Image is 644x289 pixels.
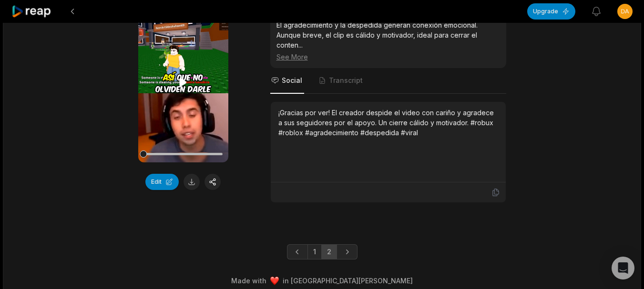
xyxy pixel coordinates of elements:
[287,244,308,259] a: Previous page
[278,108,498,138] div: ¡Gracias por ver! El creador despide el video con cariño y agradece a sus seguidores por el apoyo...
[337,244,358,259] a: Next page
[282,76,302,85] span: Social
[612,257,634,279] div: Open Intercom Messenger
[329,76,363,85] span: Transcript
[12,276,632,286] div: Made with in [GEOGRAPHIC_DATA][PERSON_NAME]
[287,244,358,259] ul: Pagination
[527,3,575,20] button: Upgrade
[307,244,322,259] a: Page 1
[276,52,500,62] div: See More
[270,277,279,285] img: heart emoji
[138,2,228,162] video: Your browser does not support mp4 format.
[270,68,506,94] nav: Tabs
[276,20,500,62] div: El agradecimiento y la despedida generan conexión emocional. Aunque breve, el clip es cálido y mo...
[321,244,337,259] a: Page 2 is your current page
[145,174,179,190] button: Edit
